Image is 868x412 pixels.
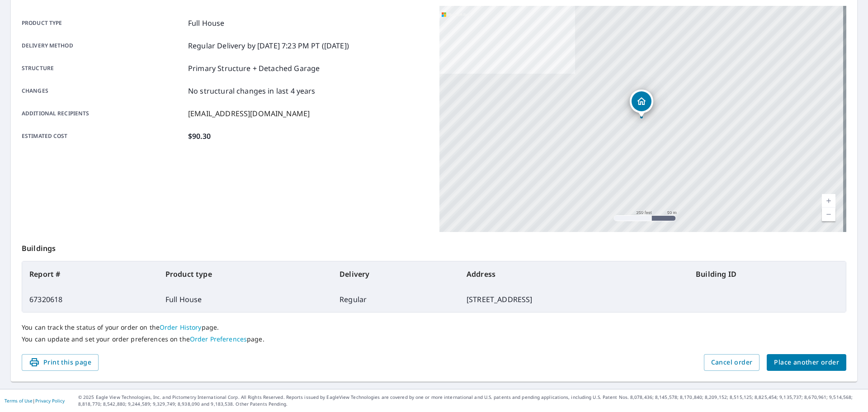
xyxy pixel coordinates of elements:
[711,357,753,368] span: Cancel order
[22,85,184,96] p: Changes
[35,398,65,404] a: Privacy Policy
[767,354,846,371] button: Place another order
[188,108,310,119] p: [EMAIL_ADDRESS][DOMAIN_NAME]
[22,108,184,119] p: Additional recipients
[22,335,846,343] p: You can update and set your order preferences on the page.
[29,357,91,368] span: Print this page
[5,398,65,403] p: |
[689,261,846,287] th: Building ID
[78,394,863,407] p: © 2025 Eagle View Technologies, Inc. and Pictometry International Corp. All Rights Reserved. Repo...
[630,90,653,118] div: Dropped pin, building 1, Residential property, 2557 Breakwater Dr Imperial, MO 63052
[22,18,184,28] p: Product type
[332,287,459,312] td: Regular
[188,85,316,96] p: No structural changes in last 4 years
[704,354,760,371] button: Cancel order
[188,63,320,74] p: Primary Structure + Detached Garage
[5,398,33,404] a: Terms of Use
[158,287,332,312] td: Full House
[774,357,839,368] span: Place another order
[190,335,247,343] a: Order Preferences
[332,261,459,287] th: Delivery
[188,40,349,51] p: Regular Delivery by [DATE] 7:23 PM PT ([DATE])
[22,323,846,331] p: You can track the status of your order on the page.
[22,261,158,287] th: Report #
[160,323,202,331] a: Order History
[188,131,211,142] p: $90.30
[22,354,99,371] button: Print this page
[822,194,835,208] a: Current Level 17, Zoom In
[22,63,184,74] p: Structure
[459,287,689,312] td: [STREET_ADDRESS]
[822,208,835,221] a: Current Level 17, Zoom Out
[22,40,184,51] p: Delivery method
[22,287,158,312] td: 67320618
[158,261,332,287] th: Product type
[188,18,225,28] p: Full House
[22,131,184,142] p: Estimated cost
[459,261,689,287] th: Address
[22,232,846,261] p: Buildings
